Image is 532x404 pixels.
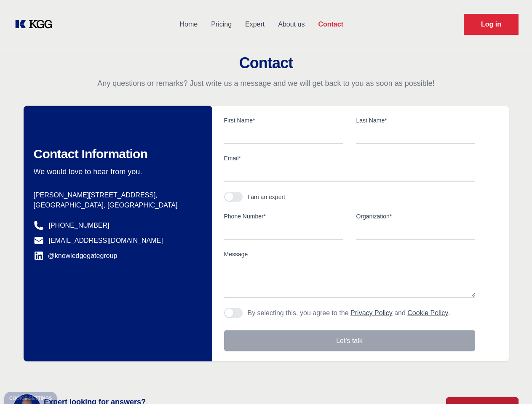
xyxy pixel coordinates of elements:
a: [EMAIL_ADDRESS][DOMAIN_NAME] [49,236,163,246]
a: Expert [238,13,271,35]
a: Privacy Policy [350,309,393,316]
a: Request Demo [464,14,519,35]
label: Organization* [356,212,475,221]
h2: Contact [10,55,522,72]
p: By selecting this, you agree to the and . [248,308,450,318]
a: @knowledgegategroup [34,251,118,261]
a: About us [271,13,311,35]
h2: Contact Information [34,146,199,162]
p: We would love to hear from you. [34,167,199,177]
p: [PERSON_NAME][STREET_ADDRESS], [34,190,199,200]
p: [GEOGRAPHIC_DATA], [GEOGRAPHIC_DATA] [34,200,199,210]
label: Last Name* [356,116,475,125]
p: Any questions or remarks? Just write us a message and we will get back to you as soon as possible! [10,78,522,88]
label: Phone Number* [224,212,343,221]
a: KOL Knowledge Platform: Talk to Key External Experts (KEE) [13,18,59,31]
iframe: Chat Widget [490,364,532,404]
label: Message [224,250,475,258]
label: First Name* [224,116,343,125]
a: [PHONE_NUMBER] [49,221,110,231]
label: Email* [224,154,475,162]
button: Let's talk [224,330,475,351]
a: Contact [311,13,350,35]
a: Cookie Policy [407,309,448,316]
a: Pricing [204,13,238,35]
div: I am an expert [248,193,286,201]
a: Home [173,13,204,35]
div: Cookie settings [9,396,52,401]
